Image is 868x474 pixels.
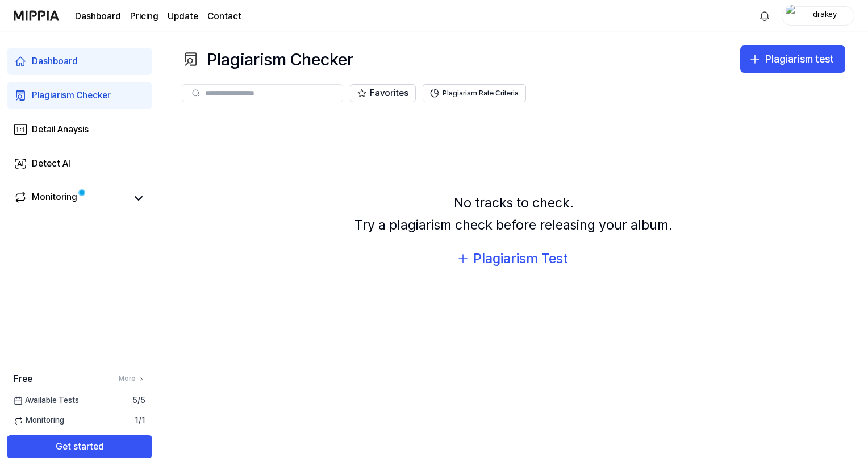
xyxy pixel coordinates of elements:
[130,10,158,23] a: Pricing
[354,192,673,236] div: No tracks to check. Try a plagiarism check before releasing your album.
[207,10,241,23] a: Contact
[786,5,799,27] img: profile
[758,9,771,23] img: 알림
[75,10,121,23] a: Dashboard
[7,116,152,143] a: Detail Anaysis
[765,51,834,68] div: Plagiarism test
[182,45,353,73] div: Plagiarism Checker
[32,190,77,206] div: Monitoring
[473,248,568,269] div: Plagiarism Test
[7,150,152,177] a: Detect AI
[782,6,854,26] button: profiledrakey
[7,435,152,458] button: Get started
[14,372,32,386] span: Free
[14,415,64,426] span: Monitoring
[423,84,526,102] button: Plagiarism Rate Criteria
[32,123,89,136] div: Detail Anaysis
[7,82,152,109] a: Plagiarism Checker
[14,395,79,406] span: Available Tests
[7,48,152,75] a: Dashboard
[32,55,78,68] div: Dashboard
[168,10,198,23] a: Update
[119,374,145,384] a: More
[350,84,416,102] button: Favorites
[803,9,847,22] div: drakey
[132,395,145,406] span: 5 / 5
[740,45,845,73] button: Plagiarism test
[32,89,111,102] div: Plagiarism Checker
[14,190,127,206] a: Monitoring
[135,415,145,426] span: 1 / 1
[32,157,70,171] div: Detect AI
[448,245,579,272] button: Plagiarism Test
